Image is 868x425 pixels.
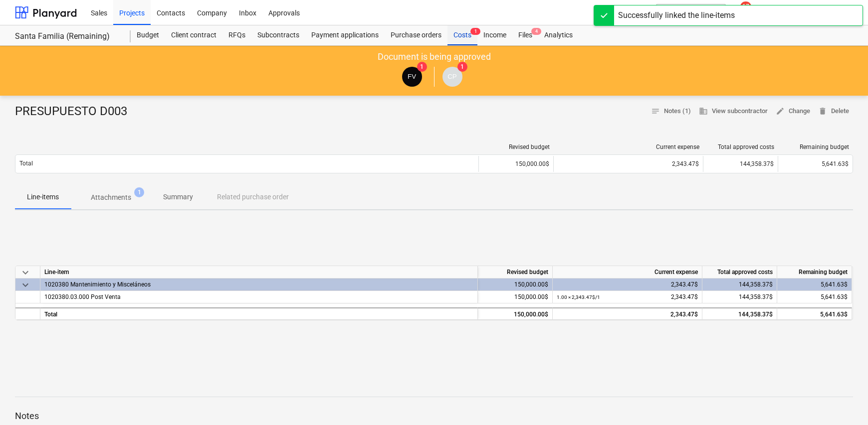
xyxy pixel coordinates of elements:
span: Notes (1) [651,106,691,117]
span: 5,641.63$ [822,160,849,167]
span: View subcontractor [699,106,768,117]
div: Costs [447,25,477,45]
span: 144,358.37$ [739,293,773,300]
span: Delete [818,106,849,117]
div: Total approved costs [707,143,774,150]
span: 1 [417,62,427,72]
div: Total [40,307,478,320]
iframe: Chat Widget [818,377,868,425]
span: 1020380.03.000 Post Venta [44,293,121,300]
span: 1 [134,187,144,197]
button: Change [772,104,814,119]
span: business [699,107,708,116]
div: Current expense [553,266,702,279]
p: Line-items [27,192,59,202]
div: 150,000.00$ [478,279,553,291]
span: notes [651,107,660,116]
div: Fernando Vanegas [402,67,422,87]
a: Subcontracts [251,25,305,45]
div: Revised budget [478,266,553,279]
span: 1 [470,28,480,35]
span: Change [776,106,810,117]
div: 5,641.63$ [777,279,852,291]
button: Notes (1) [647,104,695,119]
a: Payment applications [305,25,385,45]
span: keyboard_arrow_down [19,279,31,291]
div: 144,358.37$ [702,307,777,320]
p: Notes [15,410,853,422]
span: 5,641.63$ [821,293,848,300]
a: Costs1 [447,25,477,45]
a: Analytics [538,25,579,45]
a: Client contract [165,25,222,45]
div: 1020380 Mantenimiento y Misceláneos [44,279,473,290]
div: Revised budget [483,143,550,150]
div: Remaining budget [777,266,852,279]
div: 150,000.00$ [478,156,553,172]
span: keyboard_arrow_down [19,267,31,279]
div: Current expense [558,143,699,150]
div: 150,000.00$ [478,307,553,320]
div: 144,358.37$ [703,156,778,172]
span: 4 [531,28,541,35]
small: 1.00 × 2,343.47$ / 1 [557,294,600,300]
div: 2,343.47$ [557,308,698,321]
a: Purchase orders [385,25,447,45]
button: View subcontractor [695,104,772,119]
a: Budget [131,25,165,45]
a: Income [477,25,512,45]
span: delete [818,107,827,116]
p: Document is being approved [378,51,491,63]
div: 150,000.00$ [478,291,553,303]
div: Total approved costs [702,266,777,279]
a: RFQs [222,25,251,45]
div: 2,343.47$ [557,291,698,303]
span: 1 [457,62,467,72]
a: Files4 [512,25,538,45]
div: 2,343.47$ [557,279,698,291]
span: FV [408,73,416,80]
button: Delete [814,104,853,119]
div: Claudia Perez [442,67,462,87]
div: Remaining budget [782,143,849,150]
p: Attachments [91,192,131,203]
div: Widget de chat [818,377,868,425]
div: PRESUPUESTO D003 [15,104,135,120]
p: Total [19,159,33,168]
div: Files [512,25,538,45]
div: 5,641.63$ [777,307,852,320]
span: edit [776,107,785,116]
div: Successfully linked the line-items [618,9,735,21]
div: 2,343.47$ [558,160,699,167]
p: Summary [163,192,193,202]
div: 144,358.37$ [702,279,777,291]
div: Line-item [40,266,478,279]
div: Santa Familia (Remaining) [15,31,119,42]
span: CP [447,73,457,80]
